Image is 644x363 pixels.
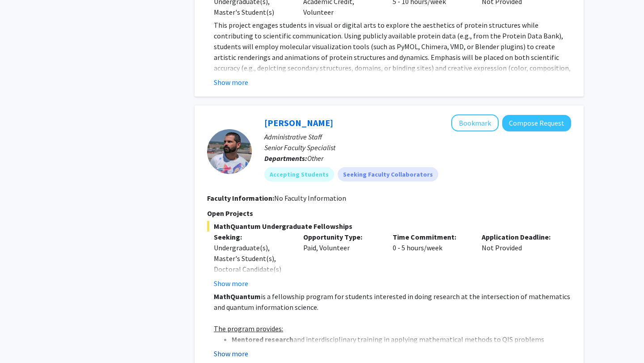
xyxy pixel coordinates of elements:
[393,232,469,242] p: Time Commitment:
[7,323,38,356] iframe: Chat
[451,114,499,131] button: Add Daniel Serrano to Bookmarks
[214,20,571,106] p: This project engages students in visual or digital arts to explore the aesthetics of protein stru...
[214,278,248,289] button: Show more
[264,167,334,181] mat-chip: Accepting Students
[264,154,307,163] b: Departments:
[214,324,283,333] u: The program provides:
[232,335,293,344] strong: Mentored research
[214,348,248,359] button: Show more
[264,117,333,128] a: [PERSON_NAME]
[207,221,571,232] span: MathQuantum Undergraduate Fellowships
[214,292,261,301] strong: MathQuantum
[475,232,564,289] div: Not Provided
[274,194,346,203] span: No Faculty Information
[214,242,290,328] div: Undergraduate(s), Master's Student(s), Doctoral Candidate(s) (PhD, MD, DMD, PharmD, etc.), Postdo...
[214,291,571,312] p: is a fellowship program for students interested in doing research at the intersection of mathemat...
[264,142,571,153] p: Senior Faculty Specialist
[264,131,571,142] p: Administrative Staff
[482,232,558,242] p: Application Deadline:
[303,232,379,242] p: Opportunity Type:
[307,154,323,163] span: Other
[297,232,386,289] div: Paid, Volunteer
[207,208,571,219] p: Open Projects
[338,167,438,181] mat-chip: Seeking Faculty Collaborators
[214,232,290,242] p: Seeking:
[502,115,571,131] button: Compose Request to Daniel Serrano
[232,334,571,345] li: and interdisciplinary training in applying mathematical methods to QIS problems
[207,194,274,203] b: Faculty Information:
[214,77,248,88] button: Show more
[386,232,475,289] div: 0 - 5 hours/week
